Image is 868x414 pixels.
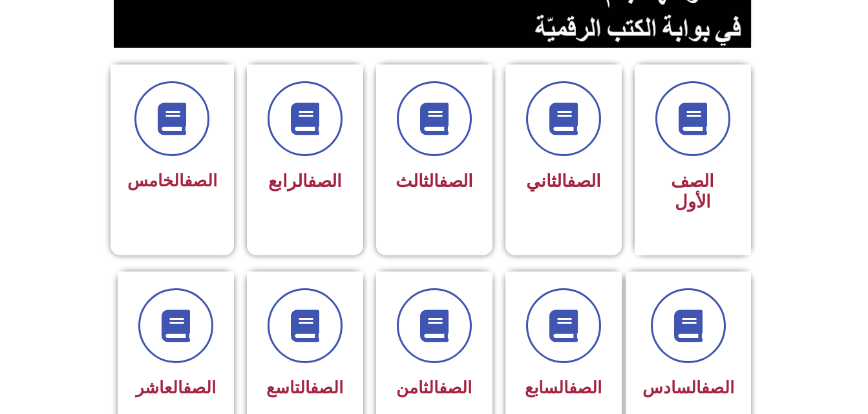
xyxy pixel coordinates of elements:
[310,378,343,397] a: الصف
[183,378,216,397] a: الصف
[526,171,601,192] span: الثاني
[525,378,602,397] span: السابع
[439,171,473,192] a: الصف
[127,171,217,190] span: الخامس
[642,378,734,397] span: السادس
[266,378,343,397] span: التاسع
[701,378,734,397] a: الصف
[396,378,472,397] span: الثامن
[567,171,601,192] a: الصف
[308,171,342,192] a: الصف
[136,378,216,397] span: العاشر
[671,171,714,212] span: الصف الأول
[396,171,473,192] span: الثالث
[569,378,602,397] a: الصف
[268,171,342,192] span: الرابع
[184,171,217,190] a: الصف
[439,378,472,397] a: الصف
